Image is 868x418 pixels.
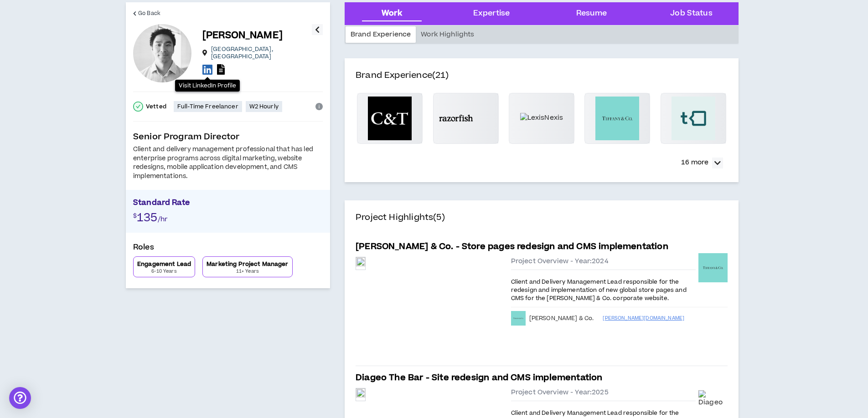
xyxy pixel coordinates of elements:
[133,131,323,143] p: Senior Program Director
[356,211,728,235] h4: Project Highlights (5)
[346,26,416,43] div: Brand Experience
[151,268,176,275] p: 6-10 Years
[672,97,715,140] img: Talkspace
[249,103,279,110] p: W2 Hourly
[356,69,728,93] h4: Brand Experience (21)
[603,314,728,323] a: [PERSON_NAME][DOMAIN_NAME]
[511,311,526,326] div: Tiffany & Co. tiffany.com
[356,372,603,384] h5: Diageo The Bar - Site redesign and CMS implementation
[146,103,166,110] p: Vetted
[177,103,238,110] p: Full-Time Freelancer
[211,46,312,60] p: [GEOGRAPHIC_DATA] , [GEOGRAPHIC_DATA]
[698,253,728,282] img: Tiffany & Co.
[576,8,607,20] div: Resume
[137,260,191,268] p: Engagement Lead
[681,158,708,168] p: 16 more
[158,214,167,224] span: /hr
[473,8,510,20] div: Expertise
[511,388,609,397] span: Project Overview - Year: 2025
[207,260,289,268] p: Marketing Project Manager
[356,240,668,253] h5: [PERSON_NAME] & Co. - Store pages redesign and CMS implementation
[416,26,479,43] div: Work Highlights
[137,210,157,226] span: 135
[677,155,728,171] button: 16 more
[382,8,402,20] div: Work
[9,387,31,409] div: Open Intercom Messenger
[202,29,283,42] p: [PERSON_NAME]
[520,113,563,123] img: LexisNexis
[179,82,236,90] p: Visit LinkedIn Profile
[670,8,712,20] div: Job Status
[133,2,160,24] a: Go Back
[529,315,594,322] span: [PERSON_NAME] & Co.
[133,102,143,112] span: check-circle
[315,103,323,110] span: info-circle
[133,197,323,211] p: Standard Rate
[511,278,687,302] span: Client and Delivery Management Lead responsible for the redesign and implementation of new global...
[368,97,412,140] img: Code and Theory
[133,242,323,256] p: Roles
[138,9,160,18] span: Go Back
[439,115,493,122] img: Razorfish
[595,97,639,140] img: Tiffany & Co.
[511,311,526,326] img: Tiffany & Co.
[236,268,259,275] p: 11+ Years
[511,257,609,266] span: Project Overview - Year: 2024
[698,390,728,408] img: Diageo
[133,145,323,181] div: Client and delivery management professional that has led enterprise programs across digital marke...
[133,24,191,82] div: Eric Y.
[133,212,137,220] span: $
